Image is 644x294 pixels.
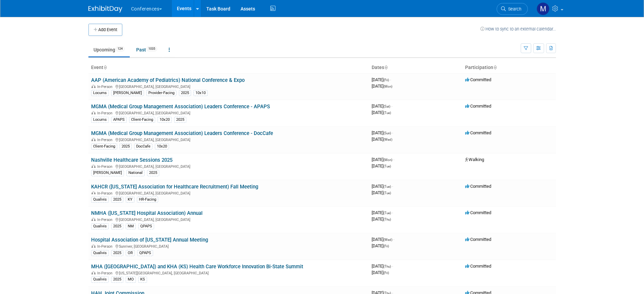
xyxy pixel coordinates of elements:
span: [DATE] [372,237,394,242]
a: Sort by Start Date [384,65,388,70]
div: HR-Facing [137,197,158,203]
a: Sort by Participation Type [493,65,497,70]
span: [DATE] [372,243,389,248]
img: In-Person Event [91,138,96,141]
div: DocCafe [134,143,152,150]
div: QPAPS [137,250,153,256]
div: [PERSON_NAME] [91,170,124,176]
img: In-Person Event [91,191,96,195]
span: Committed [465,210,491,215]
div: Provider-Facing [146,90,176,96]
div: Locums [91,117,109,123]
div: Client-Facing [129,117,155,123]
div: Qualivis [91,223,109,229]
div: OR [126,250,135,256]
span: - [390,77,391,82]
a: How to sync to an external calendar... [480,26,556,31]
img: In-Person Event [91,111,96,114]
span: Committed [465,264,491,269]
span: (Sat) [383,105,390,108]
div: APAPS [111,117,127,123]
a: MGMA (Medical Group Management Association) Leaders Conference - APAPS [91,104,270,110]
span: In-Person [97,111,115,115]
a: Upcoming124 [88,43,130,56]
img: ExhibitDay [88,6,122,13]
span: (Wed) [383,238,392,242]
span: [DATE] [372,163,391,168]
span: [DATE] [372,190,391,195]
div: Locums [91,90,109,96]
span: [DATE] [372,157,394,162]
div: Client-Facing [91,143,117,150]
span: (Tue) [383,111,391,115]
span: In-Person [97,191,115,196]
div: 2025 [120,143,132,150]
div: 2025 [179,90,191,96]
span: (Mon) [383,85,392,88]
div: [GEOGRAPHIC_DATA], [GEOGRAPHIC_DATA] [91,110,366,115]
span: - [391,104,392,109]
div: 10x20 [158,117,172,123]
a: Search [497,3,528,15]
button: Add Event [88,24,122,36]
span: (Thu) [383,218,391,221]
span: [DATE] [372,184,393,189]
a: MHA ([GEOGRAPHIC_DATA]) and KHA (KS) Health Care Workforce Innovation Bi-State Summit [91,264,303,270]
span: [DATE] [372,104,392,109]
span: (Tue) [383,211,391,215]
div: QPAPS [138,223,154,229]
span: (Fri) [383,244,389,248]
span: [DATE] [372,264,393,269]
span: (Sun) [383,131,391,135]
div: [GEOGRAPHIC_DATA], [GEOGRAPHIC_DATA] [91,163,366,169]
div: 10x10 [193,90,208,96]
div: National [126,170,145,176]
span: - [393,237,394,242]
span: 124 [116,46,125,51]
div: [GEOGRAPHIC_DATA], [GEOGRAPHIC_DATA] [91,190,366,196]
span: [DATE] [372,110,391,115]
div: Qualivis [91,276,109,282]
span: (Tue) [383,185,391,188]
div: 10x20 [155,143,169,150]
a: Hospital Association of [US_STATE] Annual Meeting [91,237,208,243]
th: Participation [462,62,556,73]
img: In-Person Event [91,164,96,168]
span: (Tue) [383,191,391,195]
img: Marygrace LeGros [537,2,549,15]
span: - [392,264,393,269]
div: MO [126,276,136,282]
span: Committed [465,237,491,242]
span: (Thu) [383,265,391,268]
a: AAP (American Academy of Pediatrics) National Conference & Expo [91,77,245,83]
div: [GEOGRAPHIC_DATA], [GEOGRAPHIC_DATA] [91,84,366,89]
a: Nashville Healthcare Sessions 2025 [91,157,172,163]
img: In-Person Event [91,244,96,248]
div: [US_STATE][GEOGRAPHIC_DATA], [GEOGRAPHIC_DATA] [91,270,366,275]
div: [GEOGRAPHIC_DATA], [GEOGRAPHIC_DATA] [91,217,366,222]
a: MGMA (Medical Group Management Association) Leaders Conference - DocCafe [91,130,273,136]
div: Qualivis [91,250,109,256]
div: [GEOGRAPHIC_DATA], [GEOGRAPHIC_DATA] [91,137,366,142]
div: Sunriver, [GEOGRAPHIC_DATA] [91,243,366,249]
a: Past1035 [131,43,162,56]
span: In-Person [97,138,115,142]
div: 2025 [111,250,123,256]
span: (Fri) [383,78,389,82]
a: KAHCR ([US_STATE] Association for Healthcare Recruitment) Fall Meeting [91,184,258,190]
span: Committed [465,184,491,189]
span: In-Person [97,218,115,222]
div: KS [138,276,147,282]
a: NMHA ([US_STATE] Hospital Association) Annual [91,210,203,216]
th: Dates [369,62,462,73]
span: In-Person [97,271,115,275]
span: Walking [465,157,484,162]
th: Event [88,62,369,73]
span: [DATE] [372,210,393,215]
span: [DATE] [372,77,391,82]
span: In-Person [97,244,115,249]
img: In-Person Event [91,85,96,88]
span: [DATE] [372,217,391,222]
span: Committed [465,104,491,109]
img: In-Person Event [91,271,96,274]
